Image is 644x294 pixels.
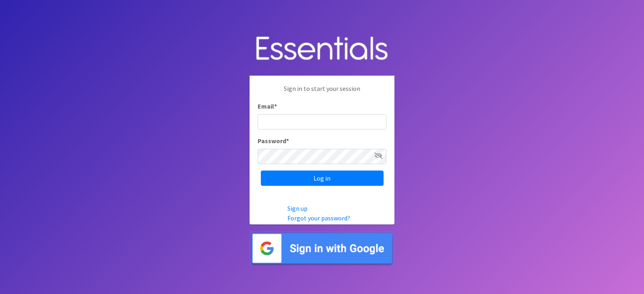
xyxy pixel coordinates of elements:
img: Sign in with Google [250,231,394,266]
img: Human Essentials [250,28,394,70]
label: Password [258,136,289,146]
label: Email [258,101,277,111]
abbr: required [274,102,277,110]
abbr: required [286,137,289,145]
input: Log in [261,171,384,186]
a: Forgot your password? [287,214,350,222]
p: Sign in to start your session [258,84,386,101]
a: Sign up [287,204,308,212]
